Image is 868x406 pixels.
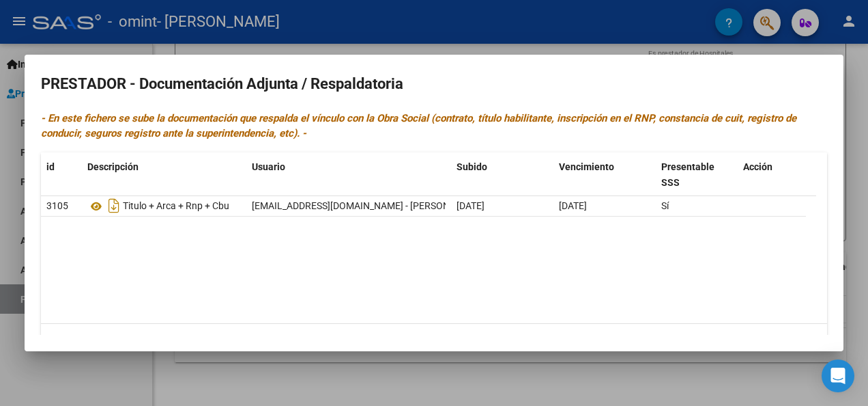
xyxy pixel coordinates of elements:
[46,200,68,211] span: 3105
[661,200,669,211] span: Sí
[553,152,656,198] datatable-header-cell: Vencimiento
[743,161,772,172] span: Acción
[41,71,827,97] h2: PRESTADOR - Documentación Adjunta / Respaldatoria
[457,161,487,172] span: Subido
[41,112,796,140] i: - En este fichero se sube la documentación que respalda el vínculo con la Obra Social (contrato, ...
[656,152,738,198] datatable-header-cell: Presentable SSS
[822,360,854,392] div: Open Intercom Messenger
[105,195,123,217] i: Descargar documento
[738,152,806,198] datatable-header-cell: Acción
[252,161,285,172] span: Usuario
[87,161,139,172] span: Descripción
[46,161,55,172] span: id
[457,200,484,211] span: [DATE]
[82,152,246,198] datatable-header-cell: Descripción
[559,200,587,211] span: [DATE]
[246,152,451,198] datatable-header-cell: Usuario
[661,161,714,188] span: Presentable SSS
[41,152,82,198] datatable-header-cell: id
[559,161,614,172] span: Vencimiento
[451,152,553,198] datatable-header-cell: Subido
[123,201,229,212] span: Titulo + Arca + Rnp + Cbu
[41,324,827,358] div: 1 total
[252,200,483,211] span: [EMAIL_ADDRESS][DOMAIN_NAME] - [PERSON_NAME]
